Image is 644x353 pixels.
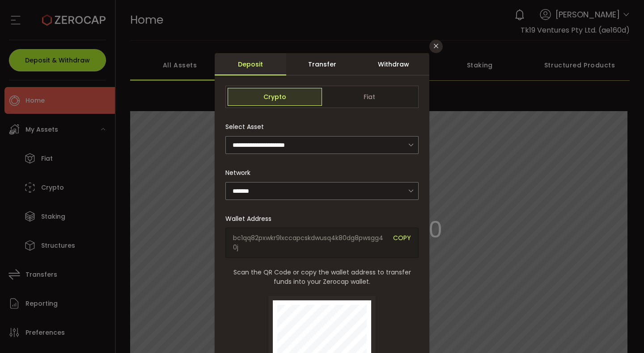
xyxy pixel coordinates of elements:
[225,268,419,287] span: Scan the QR Code or copy the wallet address to transfer funds into your Zerocap wallet.
[228,88,322,106] span: Crypto
[225,214,277,223] label: Wallet Address
[286,53,358,75] div: Transfer
[215,53,286,75] div: Deposit
[233,233,386,252] span: bc1qq82pxwkr9lxccapcskdwusq4k80dg8pwsgg40j
[322,88,416,106] span: Fiat
[393,233,411,252] span: COPY
[599,310,644,353] iframe: Chat Widget
[225,122,269,131] label: Select Asset
[225,168,256,177] label: Network
[358,53,429,75] div: Withdraw
[429,40,443,53] button: Close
